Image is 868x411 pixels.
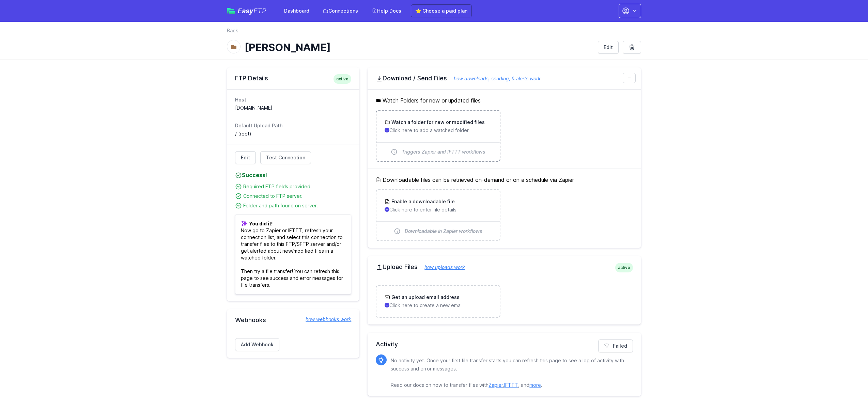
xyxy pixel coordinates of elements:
[238,7,266,14] span: Easy
[390,198,455,205] h3: Enable a downloadable file
[385,127,491,134] p: Click here to add a watched folder
[319,5,362,17] a: Connections
[227,8,235,14] img: easyftp_logo.png
[235,122,351,129] dt: Default Upload Path
[243,193,351,200] div: Connected to FTP server.
[235,338,279,351] a: Add Webhook
[243,183,351,190] div: Required FTP fields provided.
[376,96,633,105] h5: Watch Folders for new or updated files
[376,339,633,349] h2: Activity
[504,382,518,388] a: IFTTT
[385,302,491,309] p: Click here to create a new email
[235,171,351,179] h4: Success!
[253,7,266,15] span: FTP
[376,263,633,271] h2: Upload Files
[249,221,273,226] b: You did it!
[402,148,485,155] span: Triggers Zapier and IFTTT workflows
[411,4,472,17] a: ⭐ Choose a paid plan
[227,27,641,38] nav: Breadcrumb
[834,377,860,403] iframe: Drift Widget Chat Controller
[391,357,627,389] p: No activity yet. Once your first file transfer starts you can refresh this page to see a log of a...
[235,215,351,294] p: Now go to Zapier or IFTTT, refresh your connection list, and select this connection to transfer f...
[390,119,485,126] h3: Watch a folder for new or modified files
[376,190,499,240] a: Enable a downloadable file Click here to enter file details Downloadable in Zapier workflows
[376,176,633,184] h5: Downloadable files can be retrieved on-demand or on a schedule via Zapier
[376,286,499,317] a: Get an upload email address Click here to create a new email
[243,202,351,209] div: Folder and path found on server.
[390,294,460,301] h3: Get an upload email address
[266,154,305,161] span: Test Connection
[235,151,256,164] a: Edit
[447,76,541,81] a: how downloads, sending, & alerts work
[405,228,482,235] span: Downloadable in Zapier workflows
[235,316,351,324] h2: Webhooks
[280,5,313,17] a: Dashboard
[227,27,238,34] a: Back
[260,151,311,164] a: Test Connection
[598,41,619,54] a: Edit
[489,382,503,388] a: Zapier
[376,111,499,161] a: Watch a folder for new or modified files Click here to add a watched folder Triggers Zapier and I...
[235,74,351,82] h2: FTP Details
[368,5,405,17] a: Help Docs
[227,7,266,14] a: EasyFTP
[418,264,465,270] a: how uploads work
[235,105,351,111] dd: [DOMAIN_NAME]
[235,96,351,103] dt: Host
[598,339,633,352] a: Failed
[615,263,633,272] span: active
[235,130,351,137] dd: / (root)
[529,382,541,388] a: more
[299,316,351,323] a: how webhooks work
[245,41,592,53] h1: [PERSON_NAME]
[334,74,351,84] span: active
[376,74,633,82] h2: Download / Send Files
[385,206,491,213] p: Click here to enter file details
